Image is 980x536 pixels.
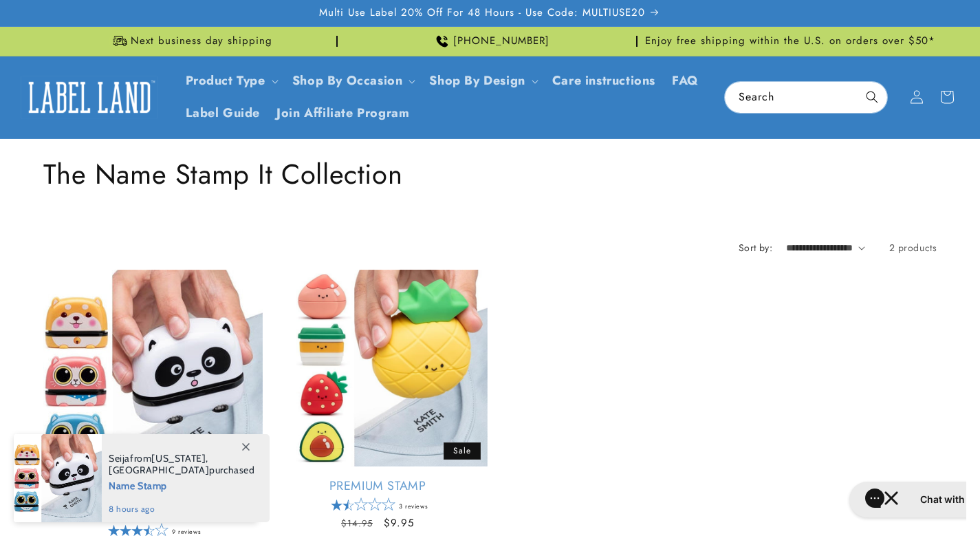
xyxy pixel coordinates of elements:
div: Announcement [343,27,638,56]
span: 2 products [889,241,937,255]
a: Shop By Design [429,72,525,89]
summary: Shop By Occasion [284,65,422,97]
iframe: Gorgias live chat messenger [842,477,966,522]
span: Enjoy free shipping within the U.S. on orders over $50* [645,34,935,48]
h2: Chat with us [78,16,136,30]
a: FAQ [664,65,707,97]
span: Shop By Occasion [292,73,403,89]
summary: Product Type [177,65,284,97]
span: Care instructions [552,73,655,89]
a: Care instructions [544,65,664,97]
a: Label Land [16,71,164,124]
span: Seija [109,452,130,464]
img: Label Land [21,76,158,118]
h1: The Name Stamp It Collection [43,156,937,192]
span: Next business day shipping [131,34,272,48]
span: Multi Use Label 20% Off For 48 Hours - Use Code: MULTIUSE20 [319,6,645,20]
button: Gorgias live chat [7,5,152,41]
span: [US_STATE] [151,452,206,464]
span: Join Affiliate Program [276,105,409,121]
a: Join Affiliate Program [268,97,417,129]
span: Label Guide [186,105,261,121]
span: FAQ [672,73,699,89]
div: Announcement [643,27,937,56]
a: Premium Stamp [268,478,488,494]
summary: Shop By Design [421,65,543,97]
span: from , purchased [109,453,255,476]
a: Product Type [186,72,265,89]
label: Sort by: [739,241,772,255]
span: [GEOGRAPHIC_DATA] [109,464,209,476]
button: Search [857,82,887,112]
span: [PHONE_NUMBER] [453,34,549,48]
div: Announcement [43,27,338,56]
a: Label Guide [177,97,269,129]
